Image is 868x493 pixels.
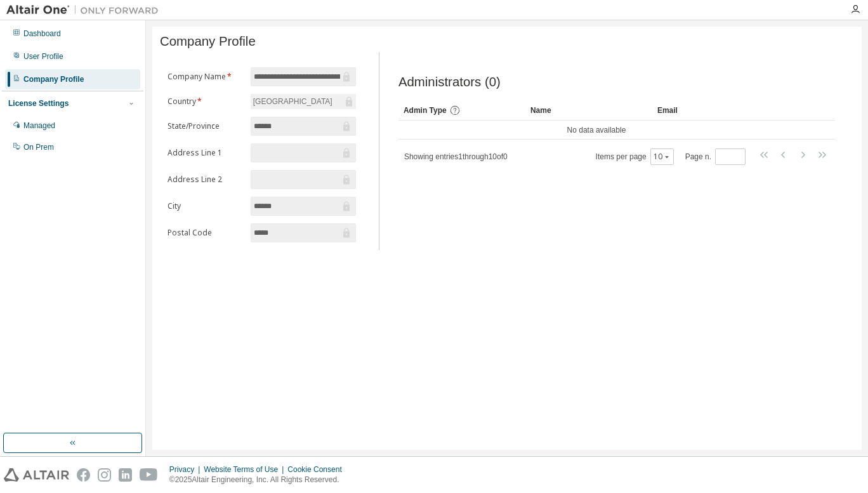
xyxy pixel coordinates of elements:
[23,29,61,39] div: Dashboard
[398,75,501,89] span: Administrators (0)
[530,100,647,121] div: Name
[4,468,69,482] img: altair_logo.svg
[168,121,243,131] label: State/Province
[287,464,349,475] div: Cookie Consent
[119,468,132,482] img: linkedin.svg
[8,98,69,108] div: License Settings
[160,34,256,49] span: Company Profile
[23,74,84,84] div: Company Profile
[168,174,243,185] label: Address Line 2
[204,464,287,475] div: Website Terms of Use
[23,51,63,62] div: User Profile
[77,468,90,482] img: facebook.svg
[657,100,726,121] div: Email
[404,106,447,115] span: Admin Type
[398,121,794,140] td: No data available
[168,96,243,107] label: Country
[140,468,158,482] img: youtube.svg
[596,148,674,165] span: Items per page
[168,72,243,82] label: Company Name
[654,152,671,162] button: 10
[23,142,54,152] div: On Prem
[98,468,111,482] img: instagram.svg
[404,152,508,161] span: Showing entries 1 through 10 of 0
[168,201,243,211] label: City
[169,464,204,475] div: Privacy
[251,95,334,108] div: [GEOGRAPHIC_DATA]
[168,148,243,158] label: Address Line 1
[251,94,356,109] div: [GEOGRAPHIC_DATA]
[23,121,55,131] div: Managed
[6,4,165,16] img: Altair One
[168,228,243,238] label: Postal Code
[685,148,746,165] span: Page n.
[169,475,350,485] p: © 2025 Altair Engineering, Inc. All Rights Reserved.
